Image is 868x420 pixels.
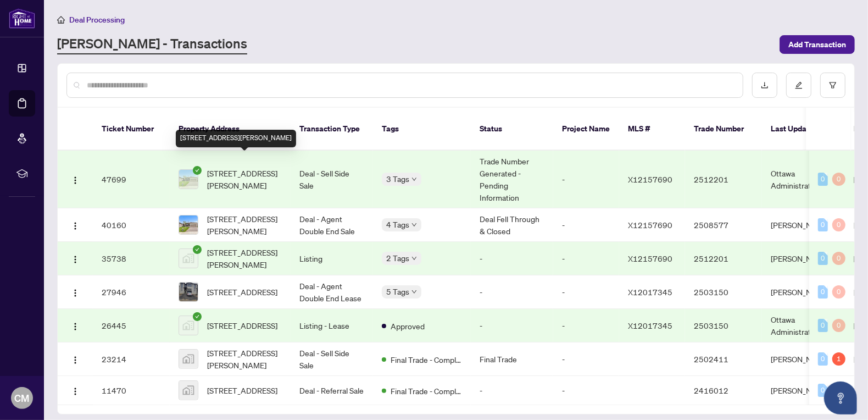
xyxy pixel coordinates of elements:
img: Logo [71,255,80,264]
div: 0 [818,384,828,397]
img: thumbnail-img [179,350,198,368]
td: Deal - Agent Double End Lease [291,275,373,309]
td: 2503150 [685,275,762,309]
span: down [411,222,417,228]
span: Add Transaction [788,36,846,53]
td: Listing - Lease [291,309,373,342]
span: CM [15,390,30,406]
th: Status [471,108,553,151]
img: thumbnail-img [179,249,198,268]
td: - [471,275,553,309]
div: 0 [832,285,845,299]
span: Approved [391,320,425,332]
span: X12157690 [628,220,672,230]
td: Deal Fell Through & Closed [471,208,553,242]
span: check-circle [193,166,202,175]
td: - [553,309,619,342]
td: 11470 [93,376,170,405]
td: 2508577 [685,208,762,242]
button: Logo [66,250,84,267]
span: 5 Tags [386,285,409,298]
td: - [471,242,553,275]
td: Deal - Sell Side Sale [291,151,373,208]
td: Final Trade [471,342,553,376]
span: [STREET_ADDRESS] [207,286,277,298]
td: - [553,242,619,275]
th: Ticket Number [93,108,170,151]
img: thumbnail-img [179,381,198,400]
span: X12157690 [628,253,672,263]
img: thumbnail-img [179,283,198,301]
img: Logo [71,322,80,331]
th: Property Address [170,108,291,151]
a: [PERSON_NAME] - Transactions [57,35,247,54]
td: - [553,376,619,405]
div: 0 [832,319,845,332]
div: [STREET_ADDRESS][PERSON_NAME] [176,130,296,147]
td: - [471,376,553,405]
td: Ottawa Administrator [762,309,844,342]
img: Logo [71,356,80,364]
td: 2502411 [685,342,762,376]
td: Deal - Agent Double End Sale [291,208,373,242]
span: download [761,81,769,89]
span: X12157690 [628,174,672,184]
button: Logo [66,317,84,334]
button: Open asap [824,382,857,415]
td: [PERSON_NAME] [762,242,844,275]
span: X12017345 [628,320,672,330]
button: download [752,73,777,98]
td: [PERSON_NAME] [762,376,844,405]
td: [PERSON_NAME] [762,208,844,242]
td: Ottawa Administrator [762,151,844,208]
div: 1 [832,352,845,366]
img: Logo [71,289,80,297]
td: Listing [291,242,373,275]
th: MLS # [619,108,685,151]
th: Trade Number [685,108,762,151]
span: Deal Processing [69,15,125,25]
span: filter [829,81,837,89]
span: 3 Tags [386,173,409,185]
td: 2512201 [685,151,762,208]
img: thumbnail-img [179,316,198,335]
span: Final Trade - Completed [391,385,462,397]
td: Trade Number Generated - Pending Information [471,151,553,208]
div: 0 [832,252,845,265]
td: 27946 [93,275,170,309]
button: Add Transaction [780,35,855,54]
td: 26445 [93,309,170,342]
span: [STREET_ADDRESS] [207,319,277,331]
td: 47699 [93,151,170,208]
div: 0 [818,352,828,366]
button: Logo [66,350,84,368]
div: 0 [832,218,845,231]
span: edit [795,81,803,89]
button: filter [820,73,845,98]
button: Logo [66,170,84,188]
td: - [553,275,619,309]
span: check-circle [193,312,202,321]
td: - [553,342,619,376]
img: Logo [71,176,80,185]
td: - [553,151,619,208]
img: thumbnail-img [179,215,198,234]
td: 40160 [93,208,170,242]
td: [PERSON_NAME] [762,275,844,309]
th: Project Name [553,108,619,151]
td: - [553,208,619,242]
img: Logo [71,387,80,396]
img: Logo [71,222,80,230]
div: 0 [818,218,828,231]
img: thumbnail-img [179,170,198,189]
span: down [411,176,417,182]
span: 4 Tags [386,218,409,231]
td: Deal - Referral Sale [291,376,373,405]
button: Logo [66,283,84,301]
td: - [471,309,553,342]
span: [STREET_ADDRESS][PERSON_NAME] [207,167,282,191]
span: 2 Tags [386,252,409,264]
span: [STREET_ADDRESS][PERSON_NAME] [207,347,282,371]
span: home [57,16,65,24]
td: 2503150 [685,309,762,342]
